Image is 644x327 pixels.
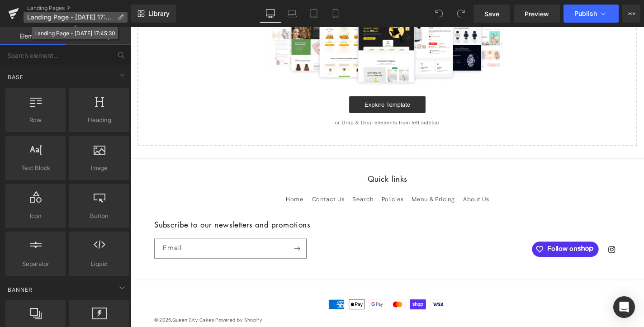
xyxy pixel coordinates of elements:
[268,176,291,192] a: Policies
[27,14,114,21] span: Landing Page - [DATE] 17:45:30
[166,179,184,192] a: Home
[27,5,131,12] a: Landing Pages
[281,5,303,23] a: Laptop
[563,5,619,23] button: Publish
[7,285,33,294] span: Banner
[452,5,470,23] button: Redo
[622,5,640,23] button: More
[8,211,63,221] span: Icon
[7,73,24,81] span: Base
[72,259,127,269] span: Liquid
[72,211,127,221] span: Button
[574,10,597,17] span: Publish
[193,176,227,192] a: Contact Us
[8,259,63,269] span: Separator
[34,28,115,38] div: Landing Page - [DATE] 17:45:30
[237,176,259,192] a: Search
[299,176,345,192] a: Menu & Pricing
[303,5,325,23] a: Tablet
[613,296,635,318] div: Open Intercom Messenger
[25,206,423,216] h2: Subscribe to our newsletters and promotions
[25,309,89,316] small: © 2025,
[484,9,499,19] span: Save
[102,157,445,167] h2: Quick links
[430,5,448,23] button: Undo
[72,163,127,173] span: Image
[8,163,63,173] span: Text Block
[325,5,346,23] a: Mobile
[44,309,89,316] a: Queen City Cakes
[8,115,63,125] span: Row
[22,99,526,105] p: or Drag & Drop elements from left sidebar
[233,74,314,92] a: Explore Template
[25,226,187,246] input: Email
[260,5,281,23] a: Desktop
[72,115,127,125] span: Heading
[525,9,549,19] span: Preview
[354,176,382,192] a: About Us
[148,9,170,18] span: Library
[90,309,141,316] a: Powered by Shopify
[514,5,560,23] a: Preview
[167,226,187,247] button: Subscribe
[131,5,176,23] a: New Library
